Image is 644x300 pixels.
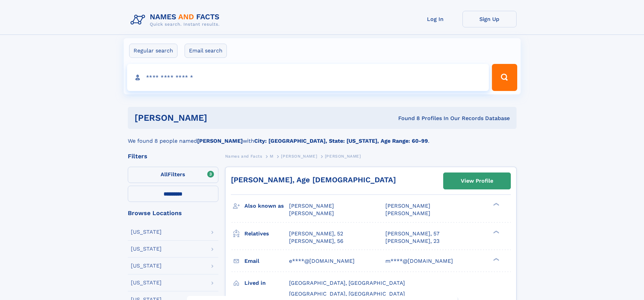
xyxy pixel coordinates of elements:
[128,129,517,145] div: We found 8 people named with .
[135,114,303,122] h1: [PERSON_NAME]
[289,230,343,237] a: [PERSON_NAME], 52
[461,173,493,189] div: View Profile
[289,237,343,245] a: [PERSON_NAME], 56
[289,280,405,286] span: [GEOGRAPHIC_DATA], [GEOGRAPHIC_DATA]
[444,173,510,189] a: View Profile
[281,154,317,159] span: [PERSON_NAME]
[492,257,500,261] div: ❯
[161,171,168,178] span: All
[127,64,489,91] input: search input
[270,154,273,159] span: M
[231,176,396,184] a: [PERSON_NAME], Age [DEMOGRAPHIC_DATA]
[244,255,289,267] h3: Email
[128,11,225,29] img: Logo Names and Facts
[289,210,334,216] span: [PERSON_NAME]
[254,138,428,144] b: City: [GEOGRAPHIC_DATA], State: [US_STATE], Age Range: 60-99
[131,280,162,285] div: [US_STATE]
[385,230,439,237] a: [PERSON_NAME], 57
[462,11,517,27] a: Sign Up
[244,200,289,212] h3: Also known as
[385,210,430,216] span: [PERSON_NAME]
[128,167,218,183] label: Filters
[492,202,500,207] div: ❯
[289,291,405,297] span: [GEOGRAPHIC_DATA], [GEOGRAPHIC_DATA]
[131,263,162,269] div: [US_STATE]
[244,228,289,239] h3: Relatives
[303,115,510,122] div: Found 8 Profiles In Our Records Database
[270,152,273,160] a: M
[325,154,361,159] span: [PERSON_NAME]
[281,152,317,160] a: [PERSON_NAME]
[185,44,227,58] label: Email search
[289,203,334,209] span: [PERSON_NAME]
[128,153,218,159] div: Filters
[225,152,262,160] a: Names and Facts
[492,230,500,234] div: ❯
[408,11,462,27] a: Log In
[131,246,162,252] div: [US_STATE]
[244,277,289,289] h3: Lived in
[385,203,430,209] span: [PERSON_NAME]
[385,237,439,245] a: [PERSON_NAME], 23
[129,44,177,58] label: Regular search
[131,229,162,235] div: [US_STATE]
[492,64,517,91] button: Search Button
[197,138,243,144] b: [PERSON_NAME]
[128,210,218,216] div: Browse Locations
